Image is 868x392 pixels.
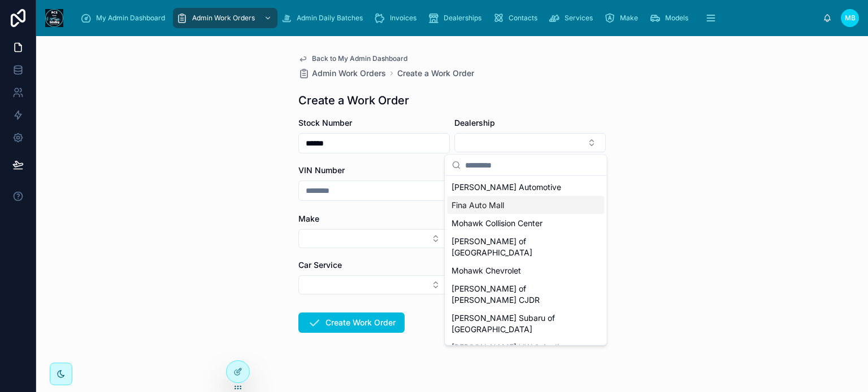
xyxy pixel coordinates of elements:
a: Make [601,8,646,28]
a: Services [545,8,601,28]
a: My Admin Dashboard [77,8,173,28]
span: My Admin Dashboard [96,14,165,23]
div: scrollable content [72,6,823,30]
span: Models [665,14,688,23]
span: Mohawk Chevrolet [452,265,521,276]
span: Dealerships [444,14,481,23]
span: [PERSON_NAME] VW & Audi [452,342,559,353]
span: Admin Daily Batches [297,14,363,23]
span: Contacts [509,14,537,23]
span: Mohawk Collision Center [452,218,542,229]
a: Admin Work Orders [173,8,277,28]
span: Make [298,214,319,223]
span: Car Service [298,260,342,270]
a: Dealerships [424,8,489,28]
a: Admin Work Orders [298,68,386,79]
span: Admin Work Orders [312,68,386,79]
a: Contacts [489,8,545,28]
button: Create Work Order [298,312,405,333]
span: Fina Auto Mall [452,200,504,211]
h1: Create a Work Order [298,93,409,108]
span: Dealership [454,118,495,127]
span: Admin Work Orders [192,14,255,23]
span: Invoices [390,14,416,23]
span: Stock Number [298,118,352,127]
a: Back to My Admin Dashboard [298,54,407,63]
span: Back to My Admin Dashboard [312,54,407,63]
a: Invoices [371,8,424,28]
span: Make [620,14,638,23]
div: Suggestions [445,176,606,345]
button: Select Button [454,133,606,152]
button: Select Button [298,229,450,248]
span: [PERSON_NAME] Automotive [452,182,561,193]
button: Select Button [298,275,450,294]
a: Admin Daily Batches [277,8,371,28]
a: Models [646,8,696,28]
span: Services [565,14,593,23]
span: [PERSON_NAME] Subaru of [GEOGRAPHIC_DATA] [452,312,586,335]
span: [PERSON_NAME] of [PERSON_NAME] CJDR [452,283,586,306]
img: App logo [45,9,63,27]
a: Create a Work Order [397,68,474,79]
span: VIN Number [298,165,345,175]
span: [PERSON_NAME] of [GEOGRAPHIC_DATA] [452,236,586,258]
span: MB [845,14,856,23]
